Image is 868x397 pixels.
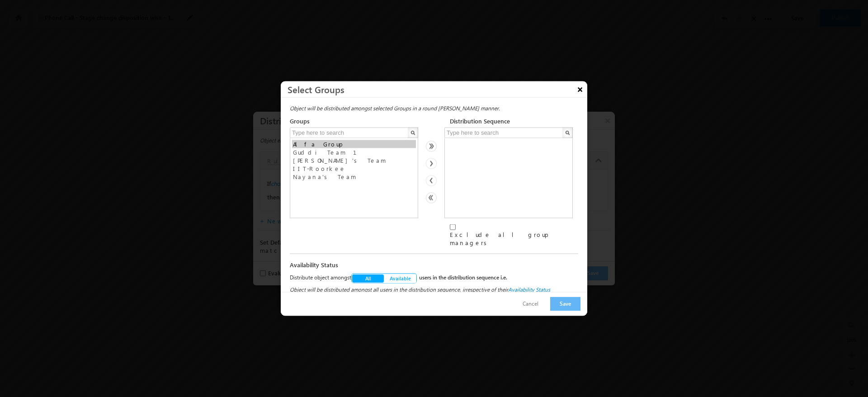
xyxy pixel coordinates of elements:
[514,298,547,311] button: Cancel
[450,117,510,125] div: Distribution Sequence
[292,173,416,181] option: Nayana's Team
[389,275,411,282] span: Available
[290,117,443,125] div: Groups
[444,128,564,138] input: Type here to search
[290,261,578,269] div: Availability Status
[426,193,437,203] img: MAL.png
[410,131,415,135] img: Search
[508,286,550,293] a: Availability Status
[290,286,578,294] label: Object will be distributed amongst all users in the distribution sequence, irrespective of their
[426,175,437,186] img: ML.png
[550,297,580,311] button: Save
[573,81,587,97] button: ×
[384,274,416,283] button: Available
[292,156,416,165] option: [PERSON_NAME]'s Team
[290,274,351,284] div: Distribute object amongst
[290,104,578,113] div: Object will be distributed amongst selected Groups in a round [PERSON_NAME] manner.
[426,158,437,169] img: MR.png
[426,141,437,152] img: MAR.png
[419,274,532,284] div: users in the distribution sequence i.e.
[292,140,416,148] option: Alfa Group
[450,231,578,247] label: Exclude all group managers
[292,165,416,173] option: IIT-Roorkee
[290,128,409,138] input: Type here to search
[292,148,416,156] option: Guddi Team 1
[352,274,384,283] button: All
[565,131,570,135] img: Search
[288,81,587,97] h3: Select Groups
